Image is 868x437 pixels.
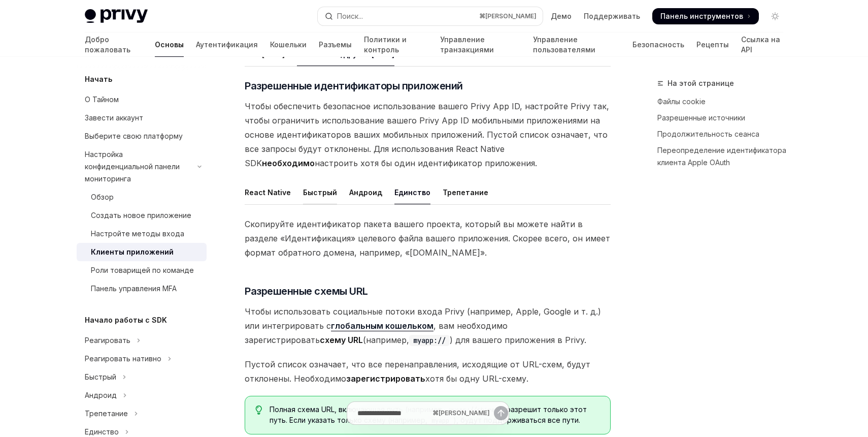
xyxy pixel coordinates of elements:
font: На этой странице [667,79,734,87]
button: Включить темный режим [767,8,783,24]
a: Рецепты [696,33,729,57]
a: Выберите свою платформу [77,127,207,145]
button: Переключить раздел «Реакция» [77,331,207,350]
font: Клиенты приложений [91,247,174,256]
a: Завести аккаунт [77,109,207,127]
a: Поддерживать [584,11,640,21]
font: Чтобы использовать социальные потоки входа Privy (например, Apple, Google и т. д.) или интегриров... [245,306,601,331]
font: Управление транзакциями [440,35,494,54]
font: О Тайном [85,95,119,104]
a: О Тайном [77,90,207,109]
img: светлый логотип [85,9,148,23]
a: Клиенты приложений [77,243,207,261]
font: Завести аккаунт [85,113,143,122]
font: Начать [85,75,112,83]
a: Панель инструментов [652,8,759,24]
font: Безопасность [632,40,684,49]
font: хотя бы одну URL-схему. [425,373,528,384]
font: Единство [85,427,119,436]
font: Рецепты [696,40,729,49]
font: Поиск... [337,12,363,20]
font: Трепетание [443,188,488,197]
font: Андроид [85,391,117,399]
font: Продолжительность сеанса [657,130,759,138]
font: Единство [394,188,430,197]
button: Переключить раздел Swift [77,368,207,386]
font: Панель инструментов [660,12,743,20]
font: Добро пожаловать [85,35,130,54]
button: Переключить раздел Flutter [77,404,207,423]
font: Разрешенные идентификаторы приложений [245,80,463,92]
button: Переключить раздел React Native [77,350,207,368]
font: Пустой список означает, что все перенаправления, исходящие от URL-схем, будут отклонены. Необходимо [245,359,590,384]
font: Разъемы [319,40,352,49]
font: Разрешенные схемы URL [245,285,368,297]
a: Безопасность [632,33,684,57]
button: Переключить раздел Android [77,386,207,404]
a: Демо [551,11,572,21]
font: Чтобы обеспечить безопасное использование вашего Privy App ID, настройте Privy так, чтобы огранич... [245,101,609,168]
a: Создать новое приложение [77,206,207,225]
code: myapp:// [409,335,450,346]
a: Продолжительность сеанса [657,126,791,142]
font: Быстрый [303,188,337,197]
a: Политики и контроль [364,33,428,57]
font: Переопределение идентификатора клиента Apple OAuth [657,146,786,167]
font: ⌘ [479,12,485,20]
font: Реагировать [85,336,130,345]
font: Настройка конфиденциальной панели мониторинга [85,150,180,183]
input: Задайте вопрос... [357,402,428,424]
font: (например, [363,335,409,345]
button: Переключить раздел «Настройка конфиденциальной панели мониторинга» [77,145,207,188]
font: необходимо [262,158,315,168]
a: Основы [155,33,184,57]
a: Ссылка на API [741,33,783,57]
a: Аутентификация [196,33,258,57]
font: Настройте методы входа [91,229,184,238]
font: ) для вашего приложения в Privy. [450,335,586,345]
font: Начало работы с SDK [85,316,167,324]
font: зарегистрировать [346,373,425,384]
font: [PERSON_NAME] [485,12,537,20]
a: Файлы cookie [657,93,791,110]
a: Переопределение идентификатора клиента Apple OAuth [657,142,791,171]
a: Управление пользователями [533,33,621,57]
font: React Native [245,188,291,197]
button: Отправить сообщение [494,406,508,420]
font: Андроид [349,188,382,197]
a: Управление транзакциями [440,33,521,57]
font: Политики и контроль [364,35,407,54]
font: схему URL [320,335,363,345]
font: Ссылка на API [741,35,780,54]
a: Кошельки [270,33,307,57]
font: Скопируйте идентификатор пакета вашего проекта, который вы можете найти в разделе «Идентификация»... [245,219,610,258]
a: Разрешенные источники [657,110,791,126]
a: Роли товарищей по команде [77,261,207,279]
font: Роли товарищей по команде [91,266,194,274]
font: Быстрый [85,372,116,381]
font: Аутентификация [196,40,258,49]
font: Панель управления MFA [91,284,177,293]
a: Добро пожаловать [85,33,143,57]
a: Разъемы [319,33,352,57]
font: Кошельки [270,40,307,49]
font: Файлы cookie [657,97,706,106]
a: Панель управления MFA [77,279,207,298]
font: Реагировать нативно [85,354,161,363]
a: Настройте методы входа [77,225,207,243]
font: Основы [155,40,184,49]
font: Разрешенные источники [657,113,745,122]
button: Открытый поиск [318,7,543,25]
a: глобальным кошельком [331,321,433,331]
font: Трепетание [85,409,128,418]
font: Управление пользователями [533,35,595,54]
font: Обзор [91,193,114,201]
a: Обзор [77,188,207,206]
font: Создать новое приложение [91,211,191,220]
font: Поддерживать [584,12,640,20]
font: настроить хотя бы один идентификатор приложения. [315,158,537,168]
font: Демо [551,12,572,20]
font: Выберите свою платформу [85,132,183,140]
